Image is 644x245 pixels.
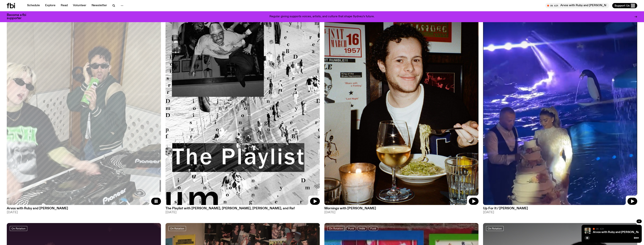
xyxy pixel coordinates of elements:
span: Indie [359,227,365,230]
a: Explore [43,3,58,8]
a: Indie [357,226,367,231]
span: Support Us [614,4,630,7]
a: Volunteer [71,3,89,8]
a: Read [58,3,70,8]
span: On Rotation [488,227,502,230]
button: On AirArvos with Ruby and [PERSON_NAME] [545,3,609,8]
a: Punk [346,226,356,231]
a: Mornings with [PERSON_NAME][DATE] [324,205,479,214]
h3: The Playlist with [PERSON_NAME], [PERSON_NAME], [PERSON_NAME], and Raf [165,207,320,210]
span: On Air [596,228,604,230]
a: On Rotation [168,226,186,231]
button: Support Us [612,3,637,8]
span: On Rotation [11,227,26,230]
span: [DATE] [7,211,161,214]
h3: Mornings with [PERSON_NAME] [324,207,479,210]
a: Funk [368,226,378,231]
a: Arvos with Ruby and [PERSON_NAME][DATE] [7,205,161,214]
span: [DATE] [324,211,479,214]
a: Newsletter [89,3,109,8]
a: Up For It / [PERSON_NAME][DATE] [483,205,637,214]
a: On Rotation [327,226,345,231]
a: On Rotation [10,226,27,231]
span: Punk [348,227,354,230]
span: On Rotation [170,227,184,230]
a: On Rotation [486,226,504,231]
span: [DATE] [483,211,637,214]
span: On Rotation [329,227,343,230]
h3: Arvos with Ruby and [PERSON_NAME] [7,207,161,210]
a: Schedule [25,3,42,8]
span: Funk [370,227,376,230]
span: [DATE] [165,211,320,214]
img: Ruby wears a Collarbones t shirt and pretends to play the DJ decks, Al sings into a pringles can.... [585,228,591,234]
p: Regular giving supports voices, artists, and culture that shape Sydney’s future. [269,15,375,18]
a: The Playlist with [PERSON_NAME], [PERSON_NAME], [PERSON_NAME], and Raf[DATE] [165,205,320,214]
h3: Become a fbi supporter [7,14,31,20]
h3: Up For It / [PERSON_NAME] [483,207,637,210]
